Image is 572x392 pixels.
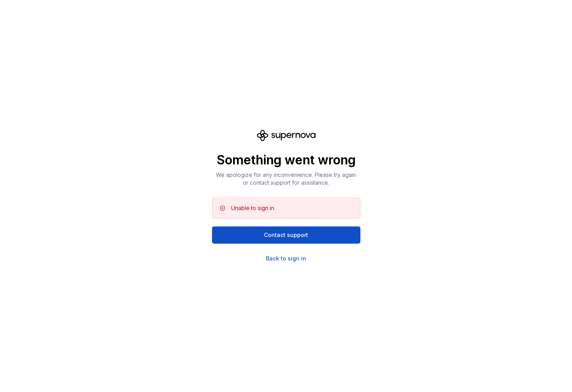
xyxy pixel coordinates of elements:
[212,152,360,168] p: Something went wrong
[264,231,308,239] span: Contact support
[231,204,275,212] div: Unable to sign in.
[212,171,360,187] p: We apologize for any inconvenience. Please try again or contact support for assistance.
[212,226,360,244] button: Contact support
[266,255,306,262] a: Back to sign in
